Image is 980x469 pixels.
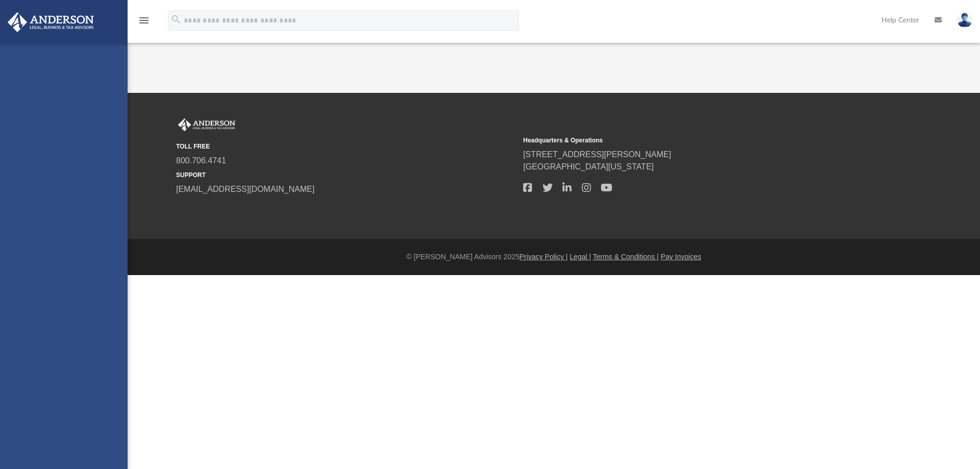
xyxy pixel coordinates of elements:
a: Legal | [570,253,591,261]
a: [STREET_ADDRESS][PERSON_NAME] [523,150,671,159]
i: menu [138,14,150,27]
small: SUPPORT [176,170,516,180]
div: © [PERSON_NAME] Advisors 2025 [128,252,980,262]
a: Privacy Policy | [520,253,568,261]
img: Anderson Advisors Platinum Portal [176,118,237,132]
a: [EMAIL_ADDRESS][DOMAIN_NAME] [176,185,314,193]
small: Headquarters & Operations [523,136,863,145]
a: [GEOGRAPHIC_DATA][US_STATE] [523,162,654,171]
img: Anderson Advisors Platinum Portal [5,12,97,32]
a: menu [138,19,150,27]
small: TOLL FREE [176,142,516,151]
img: User Pic [957,13,972,28]
i: search [170,14,182,25]
a: Pay Invoices [660,253,701,261]
a: 800.706.4741 [176,156,226,165]
a: Terms & Conditions | [593,253,659,261]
